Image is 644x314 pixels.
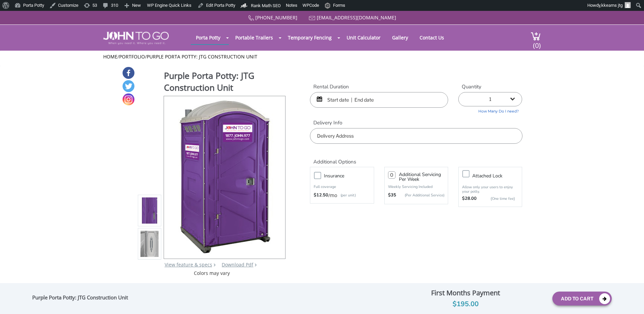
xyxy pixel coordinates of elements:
h2: Additional Options [310,151,522,165]
img: JOHN to go [103,32,169,45]
p: (Per Additional Service) [396,193,444,198]
button: Live Chat [617,287,644,314]
h3: Attached lock [472,172,525,180]
a: [EMAIL_ADDRESS][DOMAIN_NAME] [317,14,396,21]
h3: Insurance [324,172,377,180]
img: Call [248,15,254,21]
label: Delivery Info [310,119,522,126]
input: Delivery Address [310,128,522,144]
img: Mail [309,16,315,20]
p: {One time fee} [480,195,515,202]
a: Unit Calculator [342,31,386,44]
ul: / / [103,53,541,60]
label: Rental Duration [310,83,448,90]
a: Gallery [387,31,413,44]
a: Instagram [123,93,134,105]
p: Full coverage [314,184,370,190]
p: Weekly Servicing Included [388,184,444,189]
p: (per unit) [337,192,356,199]
img: right arrow icon [214,263,216,266]
a: Facebook [123,67,134,79]
button: Add To Cart [552,292,612,306]
div: /mo [314,192,370,199]
strong: $35 [388,192,396,199]
a: Contact Us [415,31,449,44]
a: Portfolio [119,53,145,60]
span: Rank Math SEO [251,3,281,8]
a: Porta Potty [191,31,225,44]
a: [PHONE_NUMBER] [255,14,297,21]
span: (0) [533,35,541,50]
label: Quantity [458,83,522,90]
a: Portable Trailers [230,31,278,44]
input: 0 [388,171,395,179]
h3: Additional Servicing Per Week [399,172,444,182]
img: chevron.png [255,263,257,266]
a: Home [103,53,117,60]
img: Product [141,130,159,291]
a: Purple Porta Potty: JTG Construction Unit [147,53,257,60]
div: $195.00 [384,299,547,310]
strong: $28.00 [462,195,477,202]
img: Product [173,96,276,256]
strong: $12.50 [314,192,328,199]
a: How Many Do I need? [458,106,522,114]
div: First Months Payment [384,287,547,299]
input: Start date | End date [310,92,448,108]
p: Allow only your users to enjoy your potty. [462,185,518,194]
div: Colors may vary [138,270,286,277]
a: Temporary Fencing [283,31,337,44]
h1: Purple Porta Potty: JTG Construction Unit [164,70,286,95]
img: cart a [531,32,541,41]
a: Download Pdf [222,261,253,268]
a: View feature & specs [165,261,212,268]
a: Twitter [123,80,134,92]
span: kkearns jtg [601,3,623,8]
